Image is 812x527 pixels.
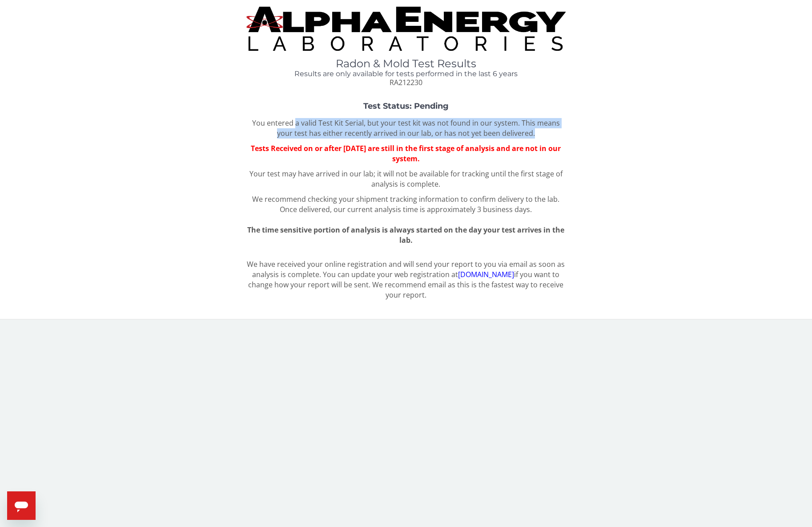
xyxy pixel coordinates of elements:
h4: Results are only available for tests performed in the last 6 years [246,70,566,78]
span: The time sensitive portion of analysis is always started on the day your test arrives in the lab. [247,225,564,245]
p: Your test may have arrived in our lab; it will not be available for tracking until the first stag... [246,169,566,189]
h1: Radon & Mold Test Results [246,58,566,69]
strong: Test Status: Pending [363,101,449,111]
p: We have received your online registration and will send your report to you via email as soon as a... [246,259,566,300]
span: Once delivered, our current analysis time is approximately 3 business days. [280,204,532,214]
span: Tests Received on or after [DATE] are still in the first stage of analysis and are not in our sys... [251,143,561,163]
a: [DOMAIN_NAME] [458,270,514,279]
span: We recommend checking your shipment tracking information to confirm delivery to the lab. [252,194,559,204]
p: You entered a valid Test Kit Serial, but your test kit was not found in our system. This means yo... [246,118,566,139]
img: TightCrop.jpg [246,7,566,51]
span: RA212230 [390,78,422,87]
iframe: Button to launch messaging window [7,491,36,520]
